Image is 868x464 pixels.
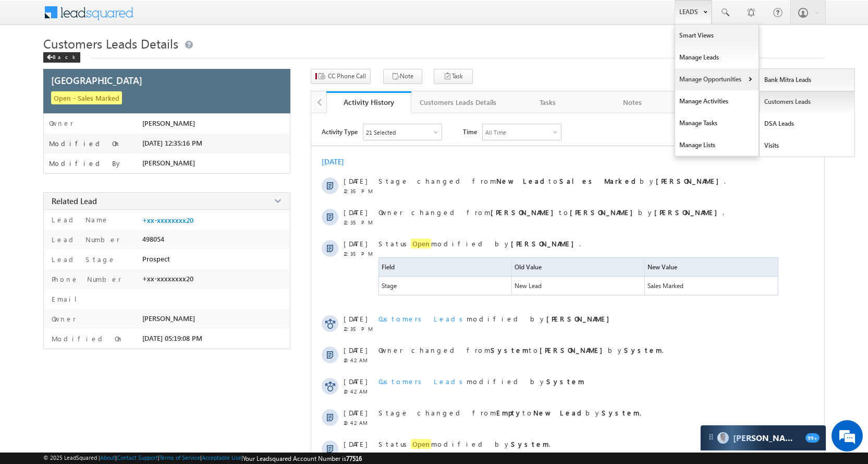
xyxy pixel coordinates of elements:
span: New Value [645,258,777,276]
a: Tasks [506,91,591,113]
span: 498054 [142,235,164,243]
span: Related Lead [52,196,97,206]
span: Stage changed from to by . [378,176,726,185]
strong: System [546,377,584,386]
span: New Lead [512,277,644,295]
span: Status modified by . [378,439,551,449]
label: Owner [49,119,74,127]
label: Phone Number [49,275,121,283]
span: Prospect [142,255,170,263]
div: Back [43,52,80,63]
span: 12:35 PM [344,188,375,194]
span: modified by [378,377,584,386]
strong: Empty [496,408,522,417]
strong: New Lead [533,408,585,417]
a: Manage Activities [675,90,759,112]
a: Bank Mitra Leads [760,69,855,91]
div: All Time [485,129,506,136]
strong: [PERSON_NAME] [570,208,638,217]
span: Your Leadsquared Account Number is [243,455,362,462]
strong: [PERSON_NAME] [540,346,608,354]
a: Manage Lists [675,134,759,156]
span: Owner changed from to by . [378,346,664,354]
span: 10:42 AM [344,420,375,426]
strong: System [624,346,662,354]
span: CC Phone Call [328,72,366,81]
span: Stage [379,277,511,295]
span: [DATE] 12:35:16 PM [142,139,202,147]
strong: Sales Marked [559,176,640,185]
a: Contact Support [117,454,158,461]
a: Manage Tasks [675,112,759,134]
img: carter-drag [707,433,715,441]
div: Leave a message [54,55,175,68]
span: [DATE] [344,346,367,354]
span: modified by [378,314,615,323]
span: [GEOGRAPHIC_DATA] [51,74,142,87]
label: Lead Number [49,235,120,244]
button: Note [383,69,422,84]
label: Modified On [49,139,121,148]
a: Notes [591,91,676,113]
strong: System [602,408,640,417]
span: Open [411,439,431,449]
div: Notes [599,96,666,109]
span: Open - Sales Marked [51,91,122,104]
span: New Value [647,263,677,271]
span: Customers Leads Details [43,35,178,52]
strong: New Lead [496,176,548,185]
span: 99+ [805,433,820,443]
span: Sales Marked [647,282,683,290]
span: Owner changed from to by . [378,208,724,217]
a: Manage Leads [675,46,759,68]
span: New Lead [515,282,542,290]
span: Customers Leads [378,314,467,323]
span: Stage changed from to by . [378,408,641,417]
div: Customers Leads Details [420,96,496,109]
span: [DATE] [344,377,367,386]
span: 77516 [346,455,362,462]
textarea: Type your message and click 'Submit' [14,97,190,313]
div: Activity History [334,97,404,107]
span: 10:42 AM [344,357,375,363]
span: [DATE] [344,208,367,217]
span: [DATE] [344,239,367,248]
strong: [PERSON_NAME] [491,208,559,217]
span: 10:42 AM [344,388,375,395]
strong: System [491,346,529,354]
strong: [PERSON_NAME] [546,314,615,323]
strong: [PERSON_NAME] [654,208,723,217]
span: [PERSON_NAME] [142,314,195,323]
span: Field [382,263,395,271]
strong: [PERSON_NAME] [511,239,579,248]
a: +xx-xxxxxxxx20 [142,216,193,224]
a: Terms of Service [160,454,200,461]
span: [DATE] [344,439,367,448]
div: carter-dragCarter[PERSON_NAME]99+ [700,425,826,451]
span: Time [463,124,477,139]
a: Manage Opportunities [675,68,759,90]
span: © 2025 LeadSquared | | | | | [43,454,362,462]
span: 10:42 AM [344,451,375,457]
a: Customers Leads [760,91,855,113]
span: [PERSON_NAME] [142,119,195,127]
button: CC Phone Call [311,69,371,84]
span: [DATE] [344,314,367,323]
em: Submit [153,322,189,336]
label: Lead Stage [49,255,116,264]
span: Stage [382,282,397,290]
div: Tasks [514,96,581,109]
a: Smart Views [675,25,759,46]
span: Old Value [515,263,542,271]
div: Owner Changed,Status Changed,Stage Changed,Source Changed,Notes & 16 more.. [363,124,442,140]
a: Acceptable Use [202,454,241,461]
label: Email [49,294,85,303]
span: [DATE] [344,408,367,417]
label: Modified On [49,334,124,343]
span: 12:35 PM [344,251,375,257]
span: 12:35 PM [344,219,375,225]
span: [PERSON_NAME] [142,159,195,167]
a: Activity History [326,91,411,113]
span: Customers Leads [378,377,467,386]
img: d_60004797649_company_0_60004797649 [18,55,44,68]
